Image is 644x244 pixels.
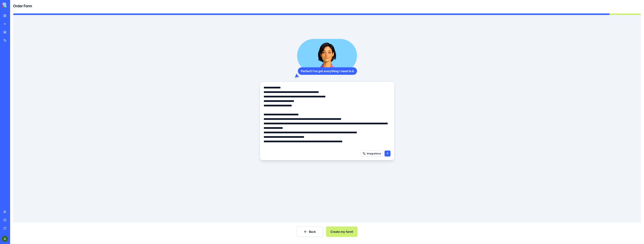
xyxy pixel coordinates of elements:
[13,3,32,9] h4: Order Form
[297,226,323,237] button: Back
[326,226,358,237] button: Create my form!
[361,151,383,156] button: Integrations
[298,67,357,75] div: Perfect! I've got everything I need to b
[3,3,26,8] img: logo
[2,236,8,242] img: ACg8ocLaum8W4UAu5T3-tPZi2L4I82YGX0Ti9oHIG6EAG0p4yx9XDg=s96-c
